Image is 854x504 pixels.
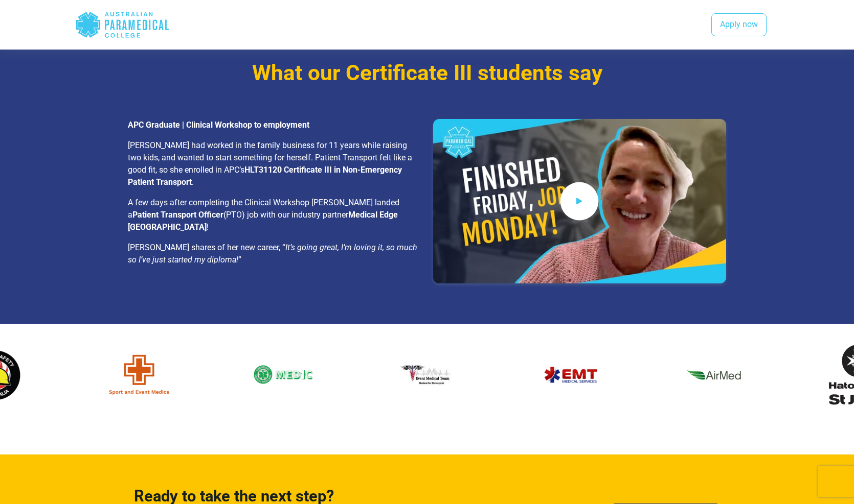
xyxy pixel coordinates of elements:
div: 8 / 60 [363,336,491,414]
img: Logo [540,344,601,405]
img: Logo [396,344,458,405]
strong: APC Graduate | Clinical Workshop to employment [128,120,309,130]
img: Logo [253,344,314,405]
div: 6 / 60 [75,336,204,414]
p: [PERSON_NAME] shares of her new career, “ ” [128,242,421,266]
strong: Patient Transport Officer [132,210,223,220]
strong: Medical Edge [GEOGRAPHIC_DATA] [128,210,398,232]
p: A few days after completing the Clinical Workshop [PERSON_NAME] landed a (PTO) job with our indus... [128,197,421,233]
div: Australian Paramedical College [75,8,170,41]
div: 7 / 60 [219,336,347,414]
a: Apply now [711,13,767,37]
em: It’s going great, I’m loving it, so much so I’ve just started my diploma! [128,243,417,265]
h3: What our Certificate III students say [128,60,726,86]
p: [PERSON_NAME] had worked in the family business for 11 years while raising two kids, and wanted t... [128,139,421,188]
strong: HLT31120 Certificate III in Non-Emergency Patient Transport [128,165,402,187]
img: Logo [108,344,170,405]
img: Logo [684,344,745,405]
div: 9 / 60 [506,336,635,414]
div: 10 / 60 [650,336,779,414]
